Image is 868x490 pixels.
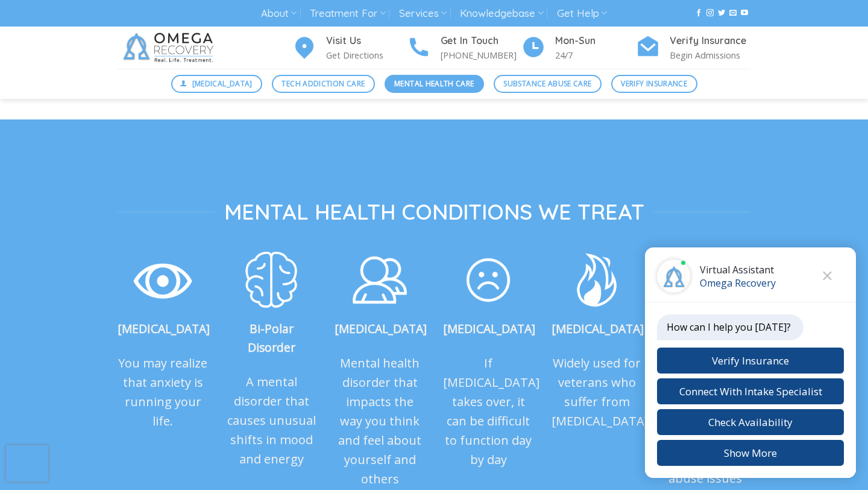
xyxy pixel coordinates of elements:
[310,2,385,25] a: Treatment For
[335,320,427,337] strong: [MEDICAL_DATA]
[326,33,407,49] h4: Visit Us
[248,320,295,355] strong: Bi-Polar Disorder
[729,9,737,17] a: Send us an email
[272,75,375,93] a: Tech Addiction Care
[557,2,607,25] a: Get Help
[555,33,636,49] h4: Mon-Sun
[670,33,750,49] h4: Verify Insurance
[552,320,644,337] strong: [MEDICAL_DATA]
[706,9,714,17] a: Follow on Instagram
[555,48,636,62] p: 24/7
[281,78,365,89] span: Tech Addiction Care
[385,75,484,93] a: Mental Health Care
[224,198,644,226] span: Mental Health Conditions We Treat
[460,2,543,25] a: Knowledgebase
[552,354,642,431] p: Widely used for veterans who suffer from [MEDICAL_DATA]
[443,320,535,337] strong: [MEDICAL_DATA]
[394,78,474,89] span: Mental Health Care
[407,33,521,63] a: Get In Touch [PHONE_NUMBER]
[494,75,602,93] a: Substance Abuse Care
[399,2,447,25] a: Services
[503,78,591,89] span: Substance Abuse Care
[192,78,253,89] span: [MEDICAL_DATA]
[171,75,263,93] a: [MEDICAL_DATA]
[636,33,750,63] a: Verify Insurance Begin Admissions
[118,354,208,431] p: You may realize that anxiety is running your life.
[621,78,687,89] span: Verify Insurance
[695,9,702,17] a: Follow on Facebook
[335,354,425,489] p: Mental health disorder that impacts the way you think and feel about yourself and others
[118,27,223,69] img: Omega Recovery
[441,48,521,62] p: [PHONE_NUMBER]
[611,75,697,93] a: Verify Insurance
[443,354,533,469] p: If [MEDICAL_DATA] takes over, it can be difficult to function day by day
[292,33,407,63] a: Visit Us Get Directions
[326,48,407,62] p: Get Directions
[670,48,750,62] p: Begin Admissions
[226,372,316,469] p: A mental disorder that causes unusual shifts in mood and energy
[718,9,725,17] a: Follow on Twitter
[261,2,297,25] a: About
[118,320,210,337] strong: [MEDICAL_DATA]
[441,33,521,49] h4: Get In Touch
[741,9,748,17] a: Follow on YouTube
